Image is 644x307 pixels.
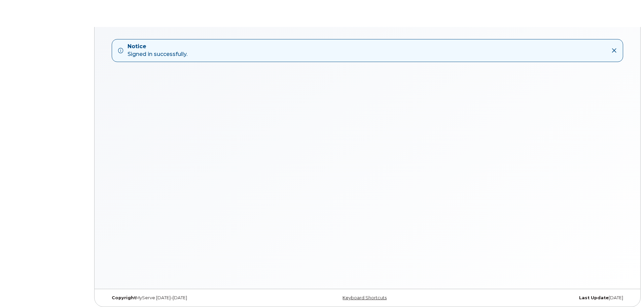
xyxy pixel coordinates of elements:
div: Signed in successfully. [128,43,187,58]
a: Keyboard Shortcuts [343,295,387,300]
div: [DATE] [454,295,628,301]
strong: Last Update [579,295,609,300]
div: MyServe [DATE]–[DATE] [107,295,281,301]
strong: Copyright [112,295,136,300]
strong: Notice [128,43,187,51]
